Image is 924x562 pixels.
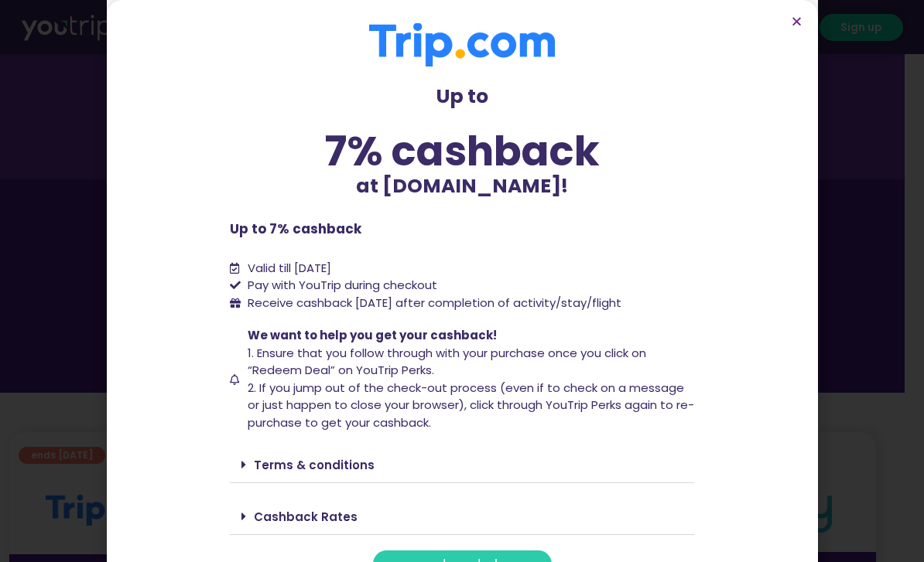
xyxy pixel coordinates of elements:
span: 1. Ensure that you follow through with your purchase once you click on “Redeem Deal” on YouTrip P... [248,345,646,379]
a: Terms & conditions [254,457,375,473]
div: Cashback Rates [230,499,694,535]
span: Pay with YouTrip during checkout [244,277,437,295]
a: Cashback Rates [254,509,358,525]
a: Close [791,15,803,27]
p: at [DOMAIN_NAME]! [230,172,694,201]
div: Terms & conditions [230,447,694,483]
b: Up to 7% cashback [230,220,361,238]
span: Receive cashback [DATE] after completion of activity/stay/flight [248,295,621,311]
span: Valid till [DATE] [248,260,331,276]
div: 7% cashback [230,131,694,172]
span: 2. If you jump out of the check-out process (even if to check on a message or just happen to clos... [248,380,694,431]
span: We want to help you get your cashback! [248,327,497,343]
p: Up to [230,82,694,111]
